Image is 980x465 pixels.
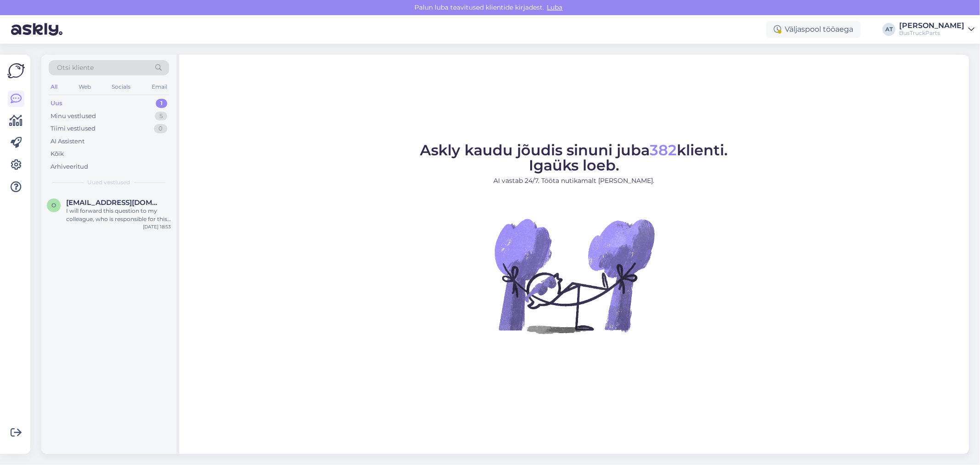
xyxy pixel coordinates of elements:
div: Arhiveeritud [51,162,88,171]
div: Email [150,81,169,93]
div: 1 [156,99,167,108]
span: Otsi kliente [57,63,94,73]
img: No Chat active [492,193,657,358]
div: Uus [51,99,62,108]
a: [PERSON_NAME]BusTruckParts [899,22,974,37]
div: Tiimi vestlused [51,124,96,133]
div: All [49,81,59,93]
div: I will forward this question to my colleague, who is responsible for this. The reply will be here... [66,207,171,223]
div: Socials [110,81,132,93]
div: [DATE] 18:53 [143,223,171,230]
span: o [51,202,56,209]
div: [PERSON_NAME] [899,22,964,29]
div: Väljaspool tööaega [766,21,861,38]
span: Luba [544,3,566,11]
span: Askly kaudu jõudis sinuni juba klienti. Igaüks loeb. [420,141,728,174]
div: BusTruckParts [899,29,964,37]
div: Minu vestlused [51,112,96,121]
span: 382 [650,141,677,159]
div: 0 [154,124,167,133]
span: Uued vestlused [88,178,130,187]
p: AI vastab 24/7. Tööta nutikamalt [PERSON_NAME]. [420,176,728,186]
div: 5 [155,112,167,121]
div: Kõik [51,149,64,159]
div: AI Assistent [51,137,85,146]
span: olgalizeth03@gmail.com [66,198,162,207]
div: Web [77,81,93,93]
div: AT [883,23,895,36]
img: Askly Logo [7,62,25,79]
